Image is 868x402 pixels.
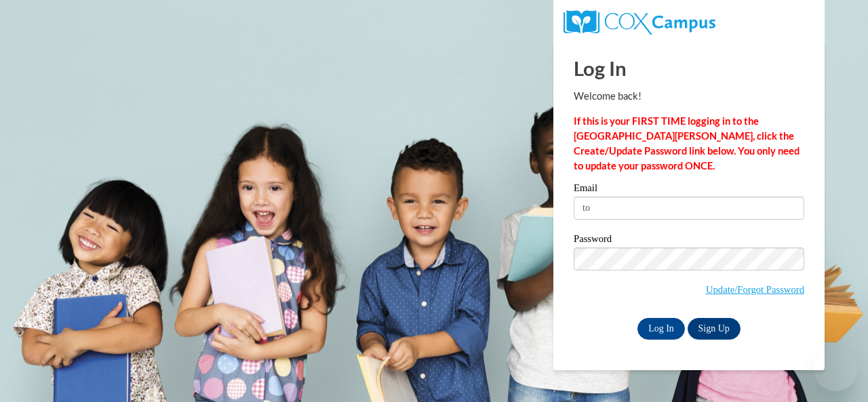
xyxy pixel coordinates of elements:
input: Log In [637,318,685,340]
label: Email [574,183,804,197]
label: Password [574,234,804,247]
iframe: Button to launch messaging window [814,348,857,391]
strong: If this is your FIRST TIME logging in to the [GEOGRAPHIC_DATA][PERSON_NAME], click the Create/Upd... [574,115,800,172]
a: Update/Forgot Password [706,284,804,295]
p: Welcome back! [574,89,804,104]
a: Sign Up [688,318,741,340]
img: COX Campus [564,10,715,35]
h1: Log In [574,54,804,82]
